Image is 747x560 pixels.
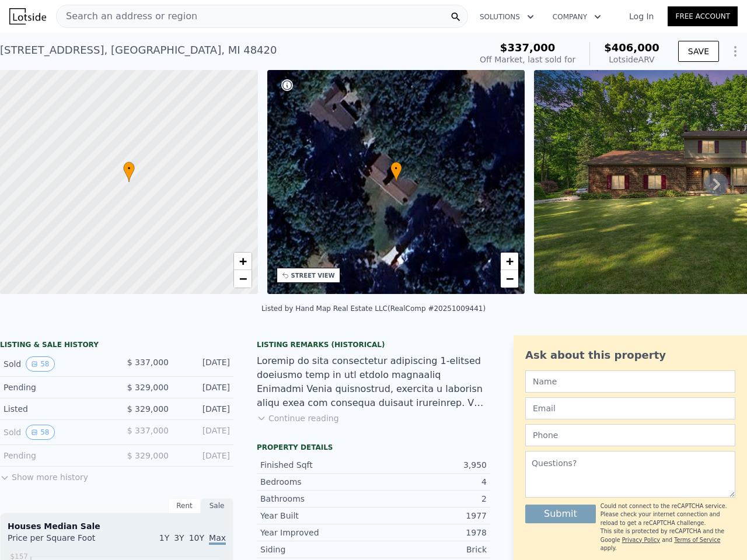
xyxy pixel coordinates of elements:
[260,493,373,505] div: Bathrooms
[601,502,735,527] div: Could not connect to the reCAPTCHA service. Please check your internet connection and reload to g...
[373,544,487,555] div: Brick
[390,162,402,182] div: •
[470,6,543,27] button: Solutions
[8,532,117,551] div: Price per Square Foot
[4,450,107,461] div: Pending
[501,253,518,270] a: Zoom in
[500,41,556,54] span: $337,000
[390,163,402,174] span: •
[257,443,490,452] div: Property details
[525,347,735,363] div: Ask about this property
[123,162,135,182] div: •
[26,356,54,372] button: View historical data
[4,381,107,393] div: Pending
[261,304,486,313] div: Listed by Hand Map Real Estate LLC (RealComp #20251009441)
[257,340,490,349] div: Listing Remarks (Historical)
[373,527,487,538] div: 1978
[4,425,107,440] div: Sold
[26,425,54,440] button: View historical data
[525,370,735,393] input: Name
[168,498,201,513] div: Rent
[4,403,107,415] div: Listed
[209,533,226,545] span: Max
[127,451,169,460] span: $ 329,000
[525,505,596,523] button: Submit
[543,6,610,27] button: Company
[127,404,169,414] span: $ 329,000
[525,397,735,419] input: Email
[189,533,204,542] span: 10Y
[4,356,107,372] div: Sold
[201,498,233,513] div: Sale
[506,254,514,268] span: +
[239,254,246,268] span: +
[480,54,575,65] div: Off Market, last sold for
[668,6,738,26] a: Free Account
[604,54,659,65] div: Lotside ARV
[260,544,373,555] div: Siding
[260,476,373,488] div: Bedrooms
[373,493,487,505] div: 2
[615,10,668,22] a: Log In
[57,9,197,23] span: Search an address or region
[159,533,169,542] span: 1Y
[178,356,230,372] div: [DATE]
[234,253,252,270] a: Zoom in
[127,358,169,367] span: $ 337,000
[127,426,169,435] span: $ 337,000
[178,425,230,440] div: [DATE]
[174,533,184,542] span: 3Y
[260,527,373,538] div: Year Improved
[674,537,720,543] a: Terms of Service
[724,40,747,63] button: Show Options
[604,41,659,54] span: $406,000
[127,383,169,392] span: $ 329,000
[678,41,719,62] button: SAVE
[291,271,335,280] div: STREET VIEW
[257,412,339,424] button: Continue reading
[257,354,490,410] div: Loremip do sita consectetur adipiscing 1-elitsed doeiusmo temp in utl etdolo magnaaliq Enimadmi V...
[622,537,660,543] a: Privacy Policy
[525,424,735,446] input: Phone
[8,520,226,532] div: Houses Median Sale
[501,270,518,288] a: Zoom out
[506,271,514,286] span: −
[178,381,230,393] div: [DATE]
[601,502,735,552] div: This site is protected by reCAPTCHA and the Google and apply.
[178,403,230,415] div: [DATE]
[373,476,487,488] div: 4
[178,450,230,461] div: [DATE]
[373,510,487,521] div: 1977
[123,163,135,174] span: •
[234,270,252,288] a: Zoom out
[239,271,246,286] span: −
[9,8,46,24] img: Lotside
[260,459,373,471] div: Finished Sqft
[260,510,373,521] div: Year Built
[373,459,487,471] div: 3,950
